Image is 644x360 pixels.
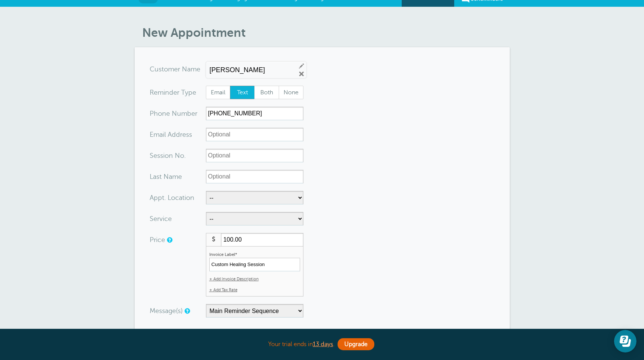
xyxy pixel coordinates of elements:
h1: New Appointment [142,26,510,40]
a: Simple templates and custom messages will use the reminder schedule set under Settings > Reminder... [185,309,189,313]
span: Ema [150,131,163,138]
span: Both [255,86,279,99]
div: Previous Month [206,325,219,340]
span: 2025 [276,325,305,340]
div: ame [150,62,206,76]
input: Optional [206,149,303,162]
a: 13 days [313,341,333,348]
span: Text [230,86,254,99]
span: Pho [150,110,162,117]
div: Next Month [249,325,262,340]
label: Last Name [150,173,182,180]
a: An optional price for the appointment. If you set a price, you can include a payment link in your... [167,237,171,242]
label: Invoice Label* [209,252,237,257]
span: None [279,86,303,99]
label: None [279,86,303,99]
a: Edit [298,62,305,69]
label: Appt. Location [150,194,194,201]
a: + Add Invoice Description [209,277,259,281]
div: Previous Year [262,325,276,340]
input: Optional [206,170,303,183]
span: Cus [150,66,162,73]
span: $ [206,233,221,246]
span: tomer N [162,66,187,73]
input: 9.99 [221,233,303,246]
div: mber [150,107,206,120]
input: Optional [206,128,303,141]
label: Price [150,236,165,243]
iframe: Resource center [614,330,636,352]
span: August [219,325,249,340]
label: Service [150,215,172,222]
label: Reminder Type [150,89,196,96]
span: ne Nu [162,110,181,117]
label: Message(s) [150,307,183,314]
span: il Add [163,131,180,138]
div: Next Year [305,325,318,340]
label: Text [230,86,255,99]
div: Your trial ends in . [135,336,510,352]
label: Session No. [150,152,186,159]
a: + Add Tax Rate [209,287,237,292]
label: Both [254,86,279,99]
div: ress [150,128,206,141]
a: Remove [298,71,305,77]
label: Email [206,86,231,99]
a: Upgrade [338,338,374,350]
span: Email [206,86,230,99]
